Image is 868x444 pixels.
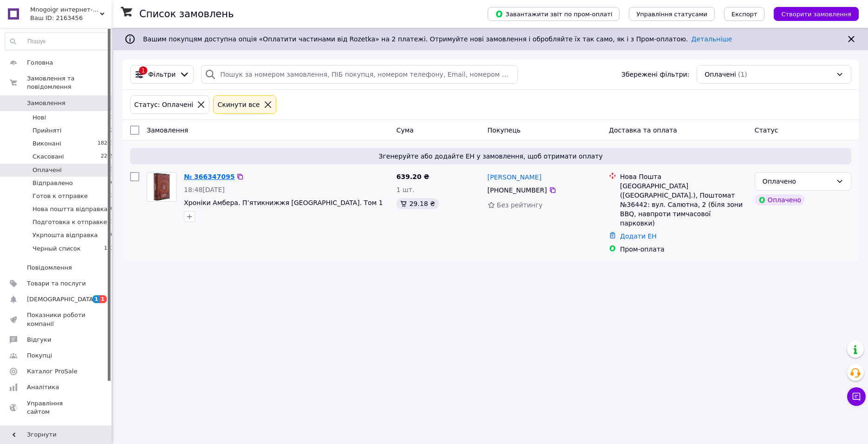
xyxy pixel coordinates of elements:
[111,126,114,135] span: 2
[153,172,170,201] img: Фото товару
[139,8,234,20] h1: Список замовлень
[724,7,765,21] button: Експорт
[5,33,114,50] input: Пошук
[27,99,65,107] span: Замовлення
[27,279,86,288] span: Товари та послуги
[184,186,225,193] span: 18:48[DATE]
[609,126,677,134] span: Доставка та оплата
[488,126,521,134] span: Покупець
[620,172,747,181] div: Нова Пошта
[111,113,114,122] span: 1
[731,11,757,18] span: Експорт
[27,311,86,328] span: Показники роботи компанії
[774,7,859,21] button: Створити замовлення
[107,192,114,200] span: 13
[396,173,429,180] span: 639.20 ₴
[27,59,53,67] span: Головна
[107,179,114,187] span: 26
[755,194,805,205] div: Оплачено
[396,126,413,134] span: Cума
[27,367,77,376] span: Каталог ProSale
[101,152,114,161] span: 2265
[201,65,517,84] input: Пошук за номером замовлення, ПІБ покупця, номером телефону, Email, номером накладної
[620,245,747,254] div: Пром-оплата
[488,172,542,182] a: [PERSON_NAME]
[636,11,707,18] span: Управління статусами
[111,218,114,226] span: 1
[33,166,62,174] span: Оплачені
[98,139,114,148] span: 18291
[755,126,778,134] span: Статус
[692,35,732,43] a: Детальніше
[27,383,59,391] span: Аналітика
[705,70,736,79] span: Оплачені
[184,173,235,180] a: № 366347095
[488,7,620,21] button: Завантажити звіт по пром-оплаті
[27,336,51,344] span: Відгуки
[27,74,111,91] span: Замовлення та повідомлення
[143,35,732,43] span: Вашим покупцям доступна опція «Оплатити частинами від Rozetka» на 2 платежі. Отримуйте нові замов...
[147,172,176,202] a: Фото товару
[33,179,73,187] span: Відправлено
[33,152,64,161] span: Скасовані
[629,7,715,21] button: Управління статусами
[620,181,747,228] div: [GEOGRAPHIC_DATA] ([GEOGRAPHIC_DATA].), Поштомат №36442: вул. Салютна, 2 (біля зони BBQ, навпроти...
[27,424,86,440] span: Гаманець компанії
[33,126,61,135] span: Прийняті
[92,295,100,303] span: 1
[27,264,72,272] span: Повідомлення
[99,295,107,303] span: 1
[33,231,98,239] span: Укрпошта відправка
[488,186,547,194] span: [PHONE_NUMBER]
[33,245,81,253] span: Черный список
[763,176,832,186] div: Оплачено
[184,199,383,206] a: Хроніки Амбера. П’ятикнижжя [GEOGRAPHIC_DATA]. Том 1
[134,152,848,161] span: Згенеруйте або додайте ЕН у замовлення, щоб отримати оплату
[764,10,859,17] a: Створити замовлення
[147,126,188,134] span: Замовлення
[30,6,100,14] span: Mnogoigr интернет-магазин
[111,205,114,213] span: 0
[215,99,261,110] div: Cкинути все
[27,351,52,360] span: Покупці
[27,399,86,416] span: Управління сайтом
[781,11,851,18] span: Створити замовлення
[30,14,111,22] div: Ваш ID: 2163456
[738,71,747,78] span: (1)
[396,198,438,209] div: 29.18 ₴
[33,205,108,213] span: Нова поштта відправка
[132,99,195,110] div: Статус: Оплачені
[33,218,107,226] span: Подготовка к отправке
[396,186,414,193] span: 1 шт.
[111,166,114,174] span: 1
[847,387,866,406] button: Чат з покупцем
[111,231,114,239] span: 0
[33,113,46,122] span: Нові
[104,245,114,253] span: 153
[148,70,176,79] span: Фільтри
[495,10,612,18] span: Завантажити звіт по пром-оплаті
[33,139,61,148] span: Виконані
[27,295,96,304] span: [DEMOGRAPHIC_DATA]
[497,201,543,209] span: Без рейтингу
[621,70,689,79] span: Збережені фільтри:
[620,232,657,240] a: Додати ЕН
[33,192,88,200] span: Готов к отправке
